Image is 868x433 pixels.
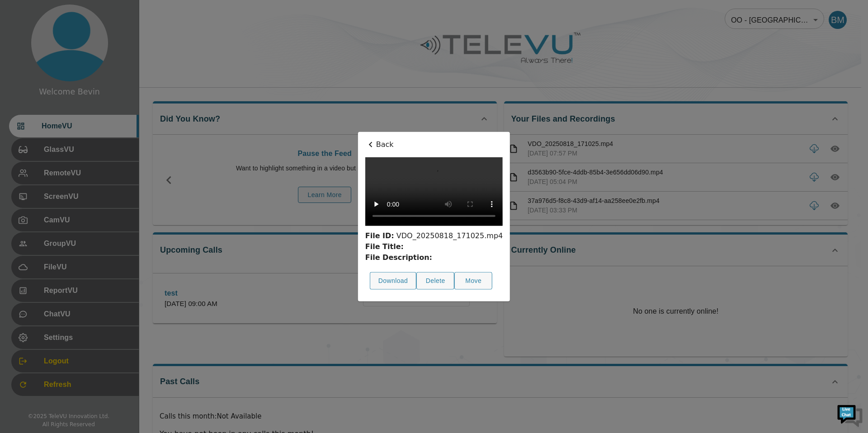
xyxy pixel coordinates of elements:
button: Download [370,272,416,290]
textarea: Type your message and hit 'Enter' [5,247,172,278]
img: d_736959983_company_1615157101543_736959983 [15,42,38,65]
strong: File ID: [365,231,394,240]
button: Delete [416,272,454,290]
div: VDO_20250818_171025.mp4 [365,231,503,241]
img: Chat Widget [836,401,863,428]
span: We're online! [52,114,125,205]
div: Chat with us now [47,47,152,59]
button: Move [454,272,492,290]
p: Back [365,139,503,150]
div: Minimize live chat window [148,5,170,26]
strong: File Description: [365,253,432,262]
strong: File Title: [365,242,404,251]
